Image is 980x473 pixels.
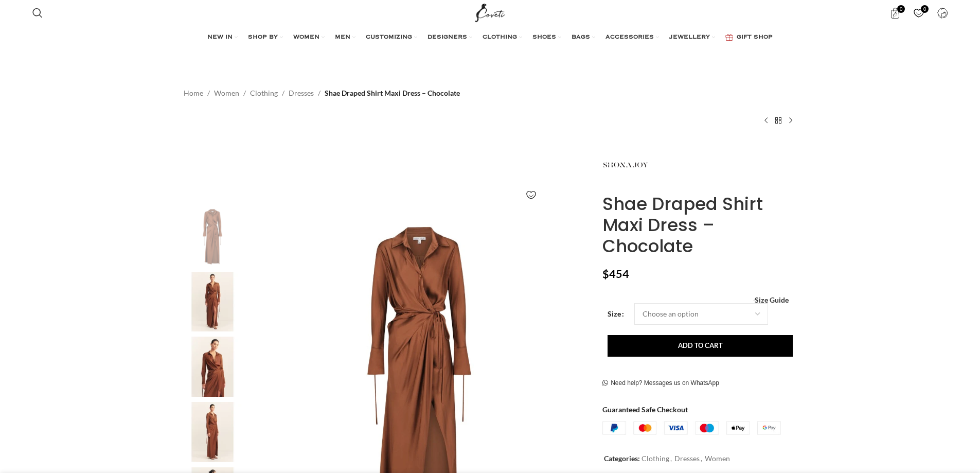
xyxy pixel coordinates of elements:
span: ACCESSORIES [605,33,654,42]
a: Dresses [289,87,314,99]
span: 0 [921,5,929,13]
a: WOMEN [293,27,325,48]
span: $ [602,267,609,281]
a: GIFT SHOP [725,27,773,48]
strong: Guaranteed Safe Checkout [602,405,688,414]
a: BAGS [572,27,595,48]
div: My Wishlist [908,3,929,23]
button: Add to cart [608,335,793,357]
a: Women [705,454,730,463]
a: Need help? Messages us on WhatsApp [602,379,719,388]
span: Categories: [604,454,640,463]
a: Next product [785,114,797,127]
span: NEW IN [207,33,233,42]
span: BAGS [572,33,590,42]
img: guaranteed-safe-checkout-bordered.j [602,421,781,435]
a: Clothing [642,454,669,463]
div: Main navigation [27,27,953,48]
a: Previous product [760,114,772,127]
a: CUSTOMIZING [366,27,417,48]
span: DESIGNERS [427,33,467,42]
h1: Shae Draped Shirt Maxi Dress – Chocolate [602,194,796,256]
span: , [701,453,702,464]
img: Shona Joy [602,142,649,188]
img: Shona Joy Dresses [181,272,244,332]
a: CLOTHING [483,27,522,48]
img: Shona Joy Dresses [181,337,244,397]
a: Clothing [250,87,278,99]
span: 0 [897,5,905,13]
a: Search [27,3,48,23]
span: CLOTHING [483,33,517,42]
span: MEN [335,33,350,42]
span: GIFT SHOP [737,33,773,42]
a: SHOES [532,27,561,48]
span: CUSTOMIZING [366,33,412,42]
span: JEWELLERY [669,33,710,42]
a: 0 [908,3,929,23]
a: MEN [335,27,355,48]
a: Women [214,87,239,99]
a: Site logo [473,8,507,16]
img: GiftBag [725,34,733,41]
a: ACCESSORIES [605,27,659,48]
a: Home [184,87,203,99]
span: Shae Draped Shirt Maxi Dress – Chocolate [325,87,460,99]
label: Size [608,308,624,320]
a: SHOP BY [248,27,283,48]
nav: Breadcrumb [184,87,460,99]
a: NEW IN [207,27,238,48]
span: WOMEN [293,33,319,42]
bdi: 454 [602,267,629,281]
a: DESIGNERS [427,27,472,48]
span: SHOES [532,33,556,42]
span: , [670,453,672,464]
a: 0 [884,3,905,23]
img: Shae Draped Shirt Maxi Dress - Chocolate [181,206,244,267]
a: JEWELLERY [669,27,715,48]
a: Dresses [674,454,700,463]
span: SHOP BY [248,33,278,42]
img: Shona Joy Dresses [181,402,244,462]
